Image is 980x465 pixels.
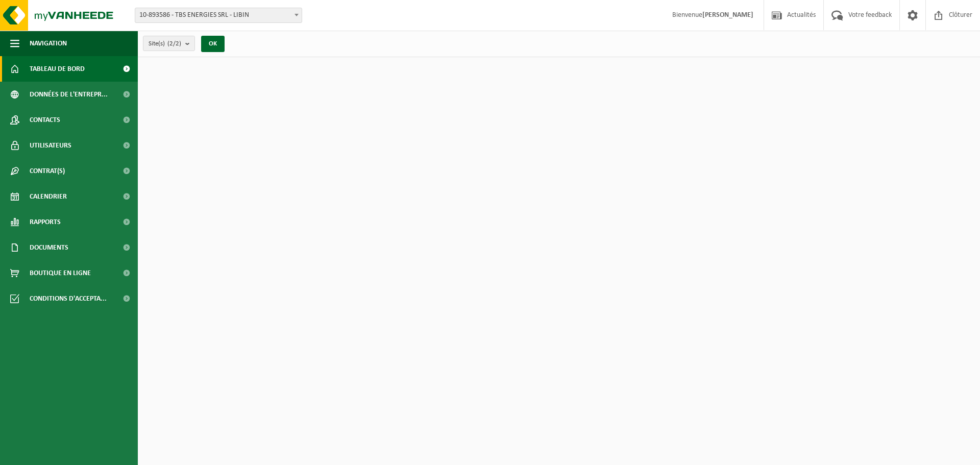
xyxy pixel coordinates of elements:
[135,8,302,23] span: 10-893586 - TBS ENERGIES SRL - LIBIN
[30,260,91,286] span: Boutique en ligne
[30,158,65,184] span: Contrat(s)
[30,209,61,235] span: Rapports
[149,36,181,52] span: Site(s)
[30,82,108,107] span: Données de l'entrepr...
[135,8,302,22] span: 10-893586 - TBS ENERGIES SRL - LIBIN
[702,11,753,19] strong: [PERSON_NAME]
[30,56,85,82] span: Tableau de bord
[30,107,60,133] span: Contacts
[30,286,107,311] span: Conditions d'accepta...
[143,36,195,51] button: Site(s)(2/2)
[167,40,181,47] count: (2/2)
[30,133,71,158] span: Utilisateurs
[30,235,68,260] span: Documents
[30,184,67,209] span: Calendrier
[30,31,67,56] span: Navigation
[201,36,225,52] button: OK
